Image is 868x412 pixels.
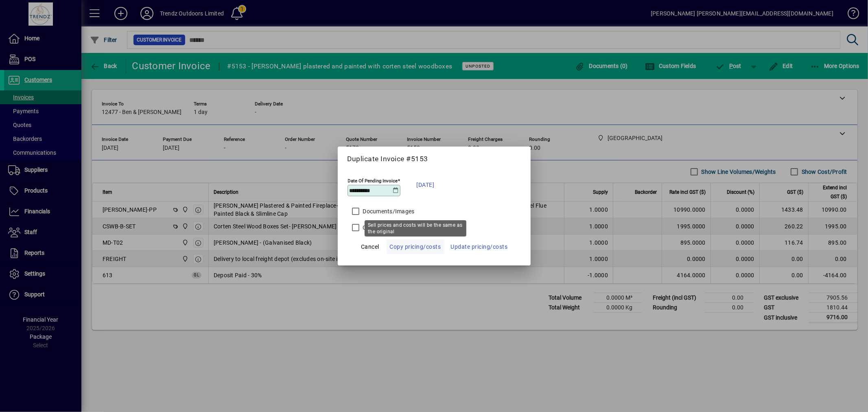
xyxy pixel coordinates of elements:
[361,242,379,252] span: Cancel
[413,175,439,195] button: [DATE]
[390,242,441,252] span: Copy pricing/costs
[387,239,444,254] button: Copy pricing/costs
[417,180,435,190] span: [DATE]
[361,207,415,215] label: Documents/Images
[451,242,508,252] span: Update pricing/costs
[357,239,383,254] button: Cancel
[365,220,466,237] div: Sell prices and costs will be the same as the original
[448,239,511,254] button: Update pricing/costs
[348,155,521,163] h5: Duplicate Invoice #5153
[348,178,398,184] mat-label: Date Of Pending Invoice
